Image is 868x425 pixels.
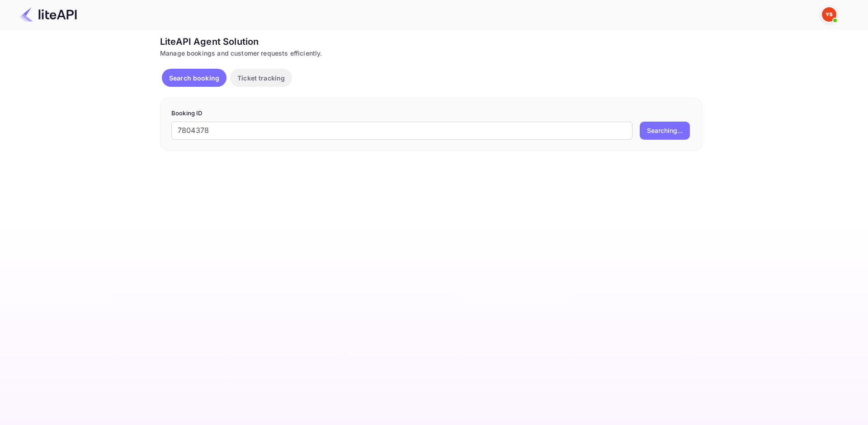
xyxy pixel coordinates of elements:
p: Search booking [169,73,219,83]
img: Yandex Support [822,7,836,22]
input: Enter Booking ID (e.g., 63782194) [171,122,632,140]
p: Ticket tracking [237,73,285,83]
div: LiteAPI Agent Solution [160,35,703,48]
button: Searching... [640,122,690,140]
div: Manage bookings and customer requests efficiently. [160,48,703,58]
p: Booking ID [171,109,691,118]
img: LiteAPI Logo [20,7,77,22]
